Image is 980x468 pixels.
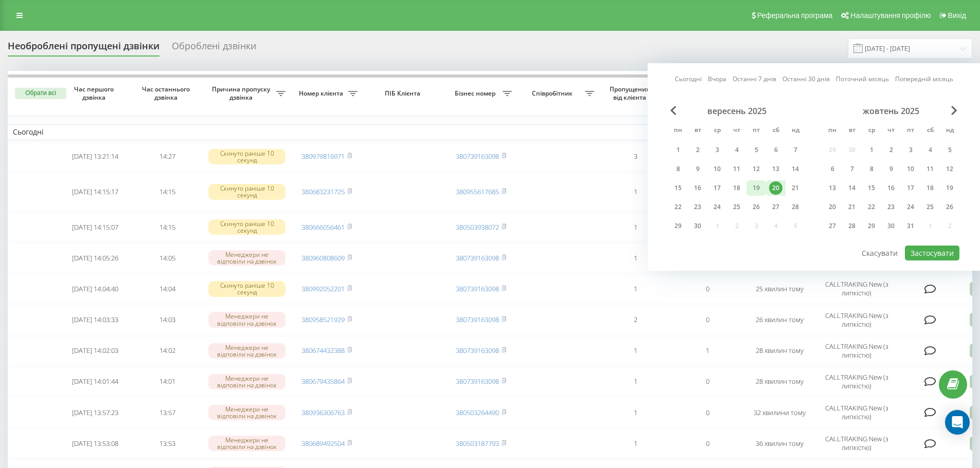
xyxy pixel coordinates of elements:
[881,218,901,234] div: чт 30 жовт 2025 р.
[707,161,727,177] div: ср 10 вер 2025 р.
[948,11,966,20] span: Вихід
[815,429,898,458] td: CALLTRAKING New (з липкістю)
[301,187,345,196] a: 380683231725
[456,315,499,324] a: 380739163098
[743,367,815,396] td: 28 хвилин тому
[301,346,345,355] a: 380674432388
[826,219,839,233] div: 27
[923,181,937,195] div: 18
[671,305,743,334] td: 0
[59,336,131,365] td: [DATE] 14:02:03
[845,219,859,233] div: 28
[940,199,959,215] div: нд 26 жовт 2025 р.
[766,180,786,196] div: сб 20 вер 2025 р.
[904,162,917,176] div: 10
[671,274,743,303] td: 0
[750,143,763,157] div: 5
[786,161,805,177] div: нд 14 вер 2025 р.
[862,180,881,196] div: ср 15 жовт 2025 р.
[208,149,286,164] div: Скинуто раніше 10 секунд
[901,218,920,234] div: пт 31 жовт 2025 р.
[59,173,131,211] td: [DATE] 14:15:17
[905,246,959,260] button: Застосувати
[743,398,815,427] td: 32 хвилини тому
[208,219,286,235] div: Скинуто раніше 10 секунд
[769,181,782,195] div: 20
[766,199,786,215] div: сб 27 вер 2025 р.
[599,173,671,211] td: 1
[884,162,898,176] div: 9
[727,199,746,215] div: чт 25 вер 2025 р.
[769,200,782,214] div: 27
[884,200,898,214] div: 23
[59,305,131,334] td: [DATE] 14:03:33
[671,181,685,195] div: 15
[59,244,131,272] td: [DATE] 14:05:26
[901,180,920,196] div: пт 17 жовт 2025 р.
[59,367,131,396] td: [DATE] 14:01:44
[904,181,917,195] div: 17
[842,161,862,177] div: вт 7 жовт 2025 р.
[823,199,842,215] div: пн 20 жовт 2025 р.
[522,89,585,98] span: Співробітник
[786,142,805,158] div: нд 7 вер 2025 р.
[904,219,917,233] div: 31
[727,161,746,177] div: чт 11 вер 2025 р.
[743,274,815,303] td: 25 хвилин тому
[688,161,707,177] div: вт 9 вер 2025 р.
[865,162,878,176] div: 8
[766,142,786,158] div: сб 6 вер 2025 р.
[59,142,131,171] td: [DATE] 13:21:14
[301,152,345,161] a: 380979816971
[923,143,937,157] div: 4
[599,244,671,272] td: 1
[131,305,203,334] td: 14:03
[670,106,676,115] span: Previous Month
[750,162,763,176] div: 12
[131,274,203,303] td: 14:04
[750,181,763,195] div: 19
[371,89,436,98] span: ПІБ Клієнта
[59,429,131,458] td: [DATE] 13:53:08
[782,74,830,84] a: Останні 30 днів
[139,85,195,101] span: Час останнього дзвінка
[769,143,782,157] div: 6
[708,74,726,84] a: Вчора
[456,408,499,417] a: 380503264490
[815,305,898,334] td: CALLTRAKING New (з липкістю)
[599,429,671,458] td: 1
[884,143,898,157] div: 2
[856,246,903,260] button: Скасувати
[675,74,702,84] a: Сьогодні
[865,181,878,195] div: 15
[671,429,743,458] td: 0
[826,162,839,176] div: 6
[301,222,345,232] a: 380666056461
[691,219,704,233] div: 30
[456,152,499,161] a: 380739163098
[59,398,131,427] td: [DATE] 13:57:23
[450,89,503,98] span: Бізнес номер
[825,123,840,139] abbr: понеділок
[881,142,901,158] div: чт 2 жовт 2025 р.
[8,41,159,57] div: Необроблені пропущені дзвінки
[671,367,743,396] td: 0
[901,161,920,177] div: пт 10 жовт 2025 р.
[131,173,203,211] td: 14:15
[940,161,959,177] div: нд 12 жовт 2025 р.
[730,181,743,195] div: 18
[844,123,860,139] abbr: вівторок
[895,74,953,84] a: Попередній місяць
[668,161,688,177] div: пн 8 вер 2025 р.
[903,123,918,139] abbr: п’ятниця
[59,274,131,303] td: [DATE] 14:04:40
[691,162,704,176] div: 9
[836,74,889,84] a: Поточний місяць
[746,180,766,196] div: пт 19 вер 2025 р.
[710,162,724,176] div: 10
[823,180,842,196] div: пн 13 жовт 2025 р.
[815,336,898,365] td: CALLTRAKING New (з липкістю)
[823,161,842,177] div: пн 6 жовт 2025 р.
[942,123,957,139] abbr: неділя
[709,123,725,139] abbr: середа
